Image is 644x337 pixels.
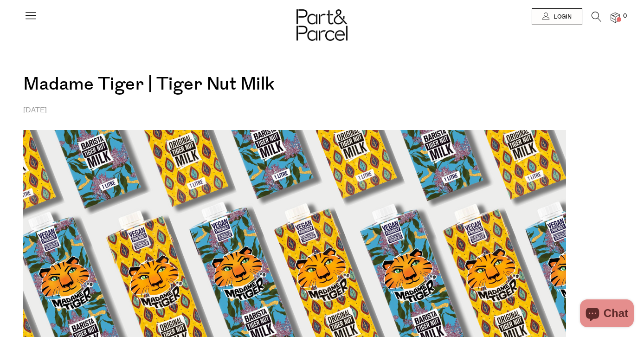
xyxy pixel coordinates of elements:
img: Part&Parcel [296,9,348,41]
a: 0 [611,13,620,22]
a: Login [532,8,582,25]
inbox-online-store-chat: Shopify online store chat [577,299,637,330]
h1: Madame Tiger | Tiger Nut Milk [23,44,566,104]
span: 0 [621,12,629,20]
time: [DATE] [23,105,47,115]
span: Login [551,13,572,21]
